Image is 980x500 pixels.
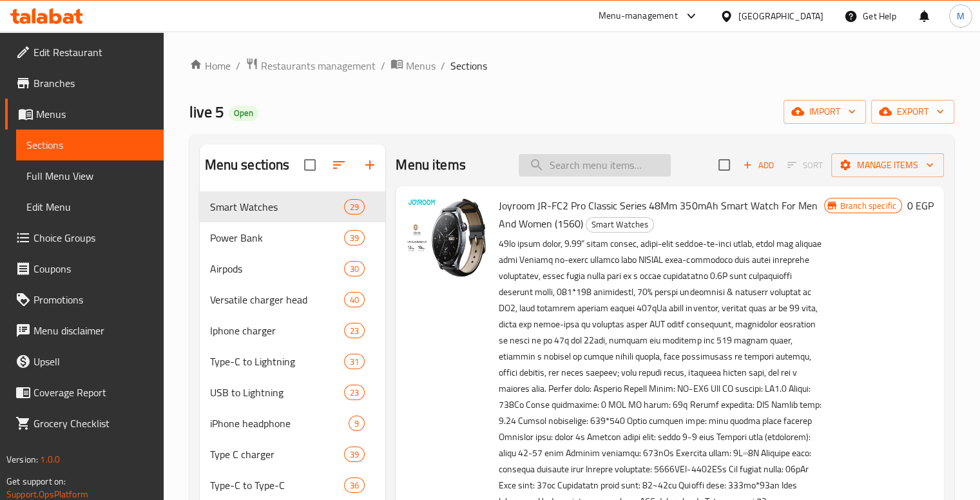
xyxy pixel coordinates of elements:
span: Add [741,158,776,173]
span: 40 [345,294,364,306]
span: 29 [345,201,364,213]
span: Open [229,108,258,119]
span: USB to Lightning [210,385,345,400]
span: Select section first [779,155,831,175]
span: Type-C to Type-C [210,477,345,493]
div: Type-C to Lightning31 [200,346,386,377]
div: items [344,447,365,462]
span: 31 [345,356,364,368]
h2: Menu sections [205,155,290,175]
span: 23 [345,387,364,399]
span: Coverage Report [34,385,153,400]
span: Type-C to Lightning [210,354,345,369]
span: Menu disclaimer [34,323,153,338]
span: Type C charger [210,447,345,462]
div: Smart Watches29 [200,191,386,222]
span: iPhone headphone [210,416,349,431]
div: items [349,416,365,431]
h6: 0 EGP [907,197,934,215]
span: Smart Watches [210,199,345,215]
div: items [344,385,365,400]
span: Airpods [210,261,345,276]
a: Branches [5,68,164,99]
li: / [381,58,385,73]
span: Branch specific [835,200,901,212]
span: Menus [36,106,153,122]
span: Power Bank [210,230,345,245]
a: Edit Menu [16,191,164,222]
div: Airpods30 [200,253,386,284]
span: Promotions [34,292,153,307]
span: Upsell [34,354,153,369]
span: 1.0.0 [40,451,60,468]
span: Coupons [34,261,153,276]
span: live 5 [189,97,224,126]
a: Menus [390,57,436,74]
span: Versatile charger head [210,292,345,307]
span: Grocery Checklist [34,416,153,431]
span: Sort sections [323,149,354,180]
div: items [344,261,365,276]
img: Joyroom JR-FC2 Pro Classic Series 48Mm 350mAh Smart Watch For Men And Women (1560) [406,197,488,279]
span: Edit Restaurant [34,44,153,60]
a: Coupons [5,253,164,284]
span: Sections [450,58,487,73]
h2: Menu items [396,155,466,175]
div: Open [229,106,258,121]
div: Iphone charger23 [200,315,386,346]
span: export [881,104,944,120]
div: USB to Lightning23 [200,377,386,408]
span: Full Menu View [26,168,153,184]
input: search [519,154,671,177]
span: 23 [345,325,364,337]
a: Choice Groups [5,222,164,253]
div: Type C charger39 [200,439,386,470]
span: Manage items [841,157,934,173]
span: Iphone charger [210,323,345,338]
a: Sections [16,130,164,160]
span: Choice Groups [34,230,153,245]
span: Restaurants management [261,58,376,73]
a: Menus [5,99,164,130]
span: 36 [345,479,364,492]
a: Coverage Report [5,377,164,408]
button: Add section [354,149,385,180]
span: Menus [406,58,436,73]
button: Add [738,155,779,175]
span: 30 [345,263,364,275]
span: Joyroom JR-FC2 Pro Classic Series 48Mm 350mAh Smart Watch For Men And Women (1560) [499,196,817,233]
a: Grocery Checklist [5,408,164,439]
li: / [441,58,445,73]
button: Manage items [831,153,944,177]
span: Version: [6,451,38,468]
span: Get support on: [6,473,66,490]
a: Promotions [5,284,164,315]
span: Select section [711,151,738,178]
div: items [344,323,365,338]
a: Home [189,58,231,73]
span: Branches [34,75,153,91]
div: Versatile charger head40 [200,284,386,315]
button: import [783,100,866,124]
div: Menu-management [599,8,678,24]
a: Menu disclaimer [5,315,164,346]
span: Select all sections [296,151,323,178]
a: Full Menu View [16,160,164,191]
div: Smart Watches [586,217,654,233]
div: items [344,292,365,307]
span: 39 [345,448,364,461]
span: import [794,104,856,120]
div: iPhone headphone9 [200,408,386,439]
button: export [871,100,954,124]
div: items [344,477,365,493]
a: Upsell [5,346,164,377]
span: 9 [349,418,364,430]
